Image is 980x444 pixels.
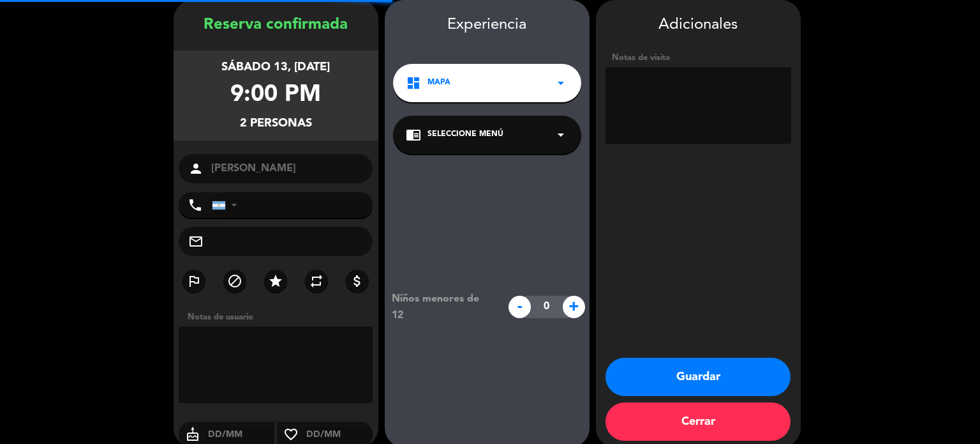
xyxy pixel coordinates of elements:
div: Notas de usuario [181,310,378,324]
div: 9:00 PM [230,77,321,114]
i: dashboard [406,75,421,91]
i: mail_outline [188,234,204,249]
div: Argentina: +54 [212,193,242,217]
span: - [509,296,531,318]
div: Reserva confirmada [174,13,378,38]
div: Adicionales [605,13,791,38]
i: cake [179,427,207,442]
div: Notas de visita [605,51,791,65]
span: Mapa [427,77,450,89]
div: sábado 13, [DATE] [221,58,330,77]
i: arrow_drop_down [553,75,568,91]
button: Cerrar [605,402,791,441]
i: block [227,273,242,289]
div: 2 personas [240,114,312,133]
div: Niños menores de 12 [382,291,501,324]
span: + [563,296,585,318]
i: attach_money [350,273,365,289]
i: outlined_flag [186,273,202,289]
input: DD/MM [305,427,373,443]
i: chrome_reader_mode [406,127,421,142]
i: person [188,161,204,176]
i: phone [188,197,203,213]
span: Seleccione Menú [427,128,503,141]
button: Guardar [605,358,791,396]
i: arrow_drop_down [553,127,568,142]
i: repeat [309,273,324,289]
div: Experiencia [385,13,590,38]
i: favorite_border [277,427,305,442]
i: star [268,273,283,289]
input: DD/MM [207,427,275,443]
